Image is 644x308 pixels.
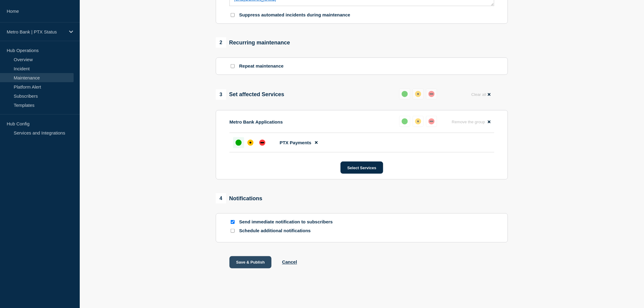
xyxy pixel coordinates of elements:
div: up [402,118,408,124]
button: affected [413,116,424,127]
span: 2 [216,37,226,48]
button: Select Services [341,162,383,174]
div: affected [247,140,254,146]
p: Metro Bank Applications [229,119,283,124]
input: Schedule additional notifications [231,229,235,233]
div: down [429,91,435,97]
div: affected [415,91,421,97]
div: Notifications [216,193,262,204]
div: down [429,118,435,124]
div: down [259,140,265,146]
div: Set affected Services [216,89,284,100]
button: Remove the group [448,116,494,128]
div: affected [415,118,421,124]
div: Recurring maintenance [216,37,290,48]
input: Suppress automated incidents during maintenance [231,13,235,17]
div: up [236,140,242,146]
span: 3 [216,89,226,100]
button: down [426,116,437,127]
div: up [402,91,408,97]
input: Send immediate notification to subscribers [231,220,235,224]
p: Repeat maintenance [239,63,284,69]
button: down [426,89,437,100]
button: up [399,116,410,127]
p: Suppress automated incidents during maintenance [239,12,350,18]
button: Clear all [468,89,494,100]
p: Metro Bank | PTX Status [7,29,65,34]
span: PTX Payments [280,140,311,145]
button: affected [413,89,424,100]
p: Send immediate notification to subscribers [239,219,337,225]
span: Remove the group [452,120,485,124]
input: Repeat maintenance [231,64,235,68]
p: Schedule additional notifications [239,228,337,234]
button: Cancel [282,260,297,265]
button: Save & Publish [229,256,271,268]
span: 4 [216,193,226,204]
button: up [399,89,410,100]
